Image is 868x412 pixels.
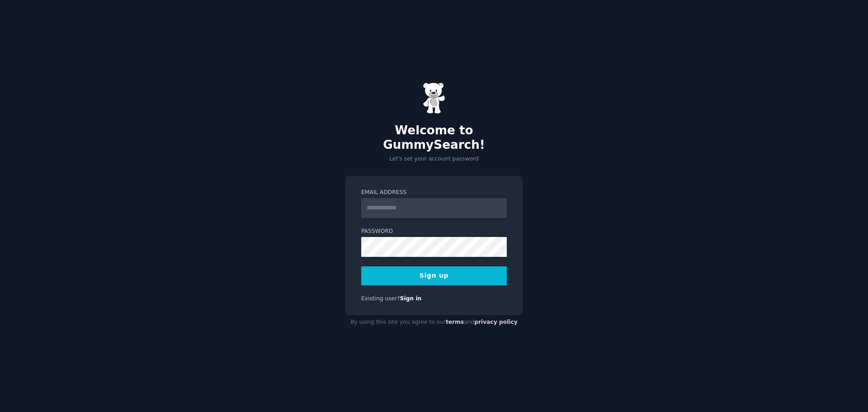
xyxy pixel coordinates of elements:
[345,123,523,152] h2: Welcome to GummySearch!
[361,227,507,236] label: Password
[361,295,400,302] span: Existing user?
[361,189,507,197] label: Email Address
[345,155,523,163] p: Let's set your account password
[474,319,518,325] a: privacy policy
[446,319,464,325] a: terms
[361,266,507,285] button: Sign up
[345,315,523,330] div: By using this site you agree to our and
[400,295,422,302] a: Sign in
[423,82,445,114] img: Gummy Bear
